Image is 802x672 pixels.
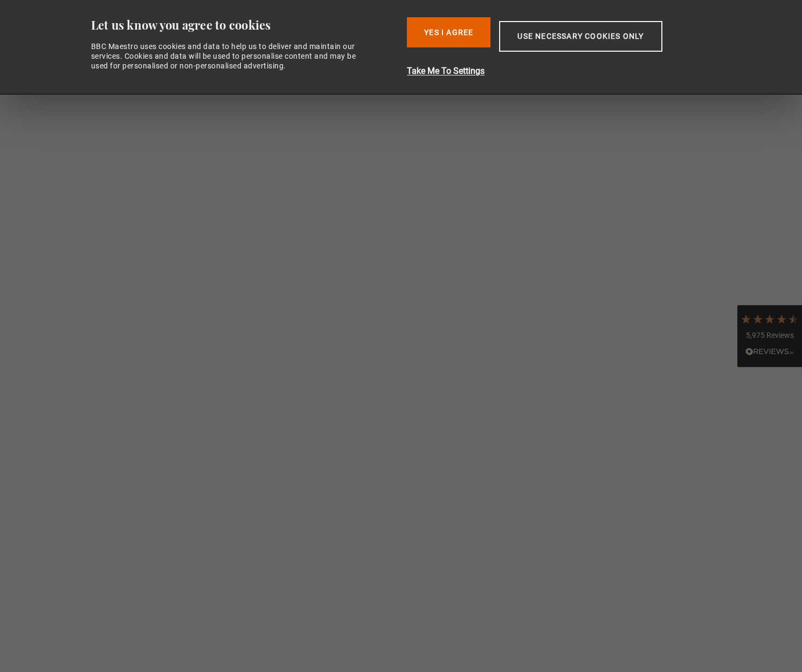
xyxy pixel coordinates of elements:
[91,17,399,33] div: Let us know you agree to cookies
[740,346,799,359] div: Read All Reviews
[745,348,794,355] img: REVIEWS.io
[407,17,490,47] button: Yes I Agree
[740,330,799,341] div: 5,975 Reviews
[740,313,799,325] div: 4.7 Stars
[407,65,719,78] button: Take Me To Settings
[737,305,802,368] div: 5,975 ReviewsRead All Reviews
[499,21,662,52] button: Use necessary cookies only
[91,41,368,71] div: BBC Maestro uses cookies and data to help us to deliver and maintain our services. Cookies and da...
